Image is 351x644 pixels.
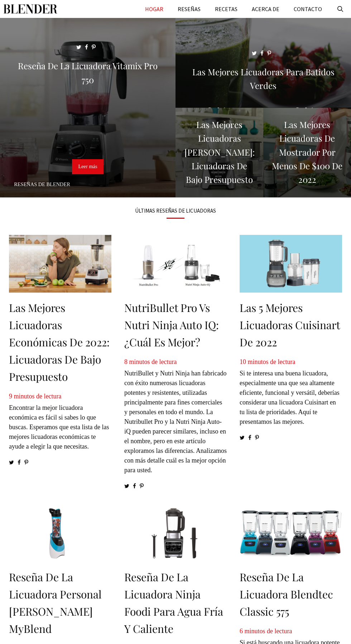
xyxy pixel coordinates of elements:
a: Las 5 mejores licuadoras Cuisinart de 2022 [240,300,340,349]
a: NutriBullet Pro vs Nutri Ninja Auto iQ: ¿cuál es mejor? [124,300,219,349]
font: 8 [124,358,128,365]
a: Reseñas de Blender [14,181,70,187]
img: Reseña de la licuadora Blendtec Classic 575 [240,504,342,562]
font: NutriBullet y Nutri Ninja han fabricado con éxito numerosas licuadoras potentes y resistentes, ut... [124,370,227,474]
img: Las 5 mejores licuadoras Cuisinart de 2022 [240,235,342,293]
font: 9 [9,393,12,400]
font: RESEÑAS [178,5,201,13]
font: Encontrar la mejor licuadora económica es fácil si sabes lo que buscas. Esperamos que esta lista ... [9,404,109,450]
a: Las mejores licuadoras para batidos verdes [175,99,351,106]
font: RECETAS [215,5,237,13]
font: Leer más [78,164,97,169]
a: Reseña de la licuadora Blendtec Classic 575 [240,570,333,619]
a: Las mejores licuadoras Oster del mercado: licuadoras de bajo presupuesto [175,189,263,196]
img: Las mejores licuadoras económicas de 2022: licuadoras de bajo presupuesto [9,235,111,293]
font: ACERCA DE [252,5,279,13]
font: 10 [240,358,246,365]
font: minutos de lectura [14,393,62,400]
font: HOGAR [145,5,163,13]
a: Reseña de la licuadora personal [PERSON_NAME] MyBlend [9,570,102,636]
img: NutriBullet Pro vs Nutri Ninja Auto iQ: ¿cuál es mejor? [124,235,227,293]
font: minutos de lectura [247,358,295,365]
a: Las mejores licuadoras de mostrador por menos de $100 de 2022 [263,189,351,196]
font: Si te interesa una buena licuadora, especialmente una que sea altamente eficiente, funcional y ve... [240,370,340,425]
font: ÚLTIMAS RESEÑAS DE LICUADORAS [135,207,216,214]
img: Reseña de la licuadora Ninja Foodi para agua fría y caliente [124,504,227,562]
a: Las mejores licuadoras económicas de 2022: licuadoras de bajo presupuesto [9,300,110,384]
font: CONTACTO [294,5,322,13]
img: Reseña de la licuadora personal Oster MyBlend [9,504,111,562]
font: minutos de lectura [244,628,292,635]
a: Leer más [72,159,103,174]
font: 6 [240,628,243,635]
a: Reseña de la licuadora Ninja Foodi para agua fría y caliente [124,570,223,636]
font: minutos de lectura [129,358,177,365]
